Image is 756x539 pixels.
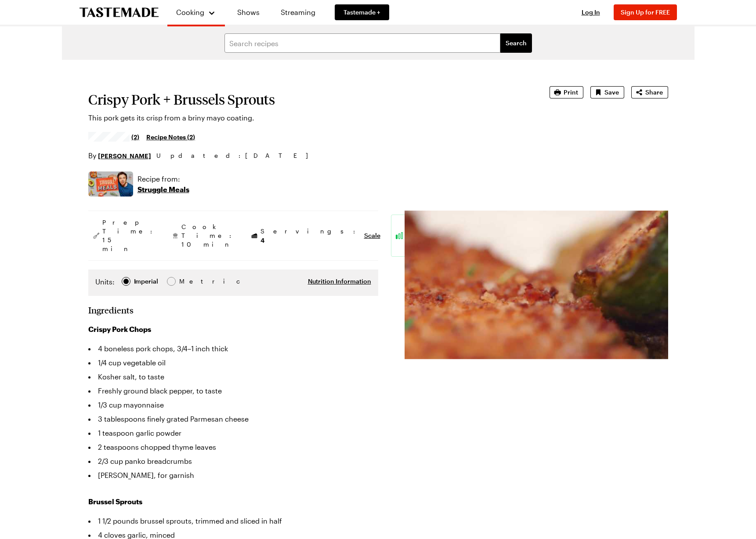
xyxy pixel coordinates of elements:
[308,277,371,286] button: Nutrition Information
[156,151,317,160] span: Updated : [DATE]
[88,324,378,335] h3: Crispy Pork Chops
[614,4,677,20] button: Sign Up for FREE
[137,174,189,184] p: Recipe from:
[500,33,532,53] button: filters
[88,468,378,482] li: [PERSON_NAME], for garnish
[88,426,378,440] li: 1 teaspoon garlic powder
[137,174,189,195] a: Recipe from:Struggle Meals
[176,4,216,21] button: Cooking
[224,33,500,53] input: Search recipes
[179,277,199,286] span: Metric
[573,8,608,17] button: Log In
[134,277,159,286] span: Imperial
[88,342,378,356] li: 4 boneless pork chops, 3/4–1 inch thick
[550,86,583,98] button: Print
[98,151,151,160] a: [PERSON_NAME]
[645,88,663,97] span: Share
[134,277,158,286] div: Imperial
[88,171,133,197] img: Show where recipe is used
[582,8,600,16] span: Log In
[176,8,204,16] span: Cooking
[88,514,378,528] li: 1 1/2 pounds brussel sprouts, trimmed and sliced in half
[88,370,378,384] li: Kosher salt, to taste
[179,277,198,286] div: Metric
[88,496,378,507] h3: Brussel Sprouts
[88,412,378,426] li: 3 tablespoons finely grated Parmesan cheese
[131,132,139,141] span: (2)
[88,91,525,107] h1: Crispy Pork + Brussels Sprouts
[95,277,115,287] label: Units:
[506,39,527,47] span: Search
[631,86,668,98] button: Share
[88,356,378,370] li: 1/4 cup vegetable oil
[80,7,159,18] a: To Tastemade Home Page
[88,150,151,161] p: By
[335,4,389,20] a: Tastemade +
[88,133,140,140] a: 4.5/5 stars from 2 reviews
[181,222,236,249] span: Cook Time: 10 min
[88,305,134,315] h2: Ingredients
[364,231,380,240] button: Scale
[88,398,378,412] li: 1/3 cup mayonnaise
[88,440,378,454] li: 2 teaspoons chopped thyme leaves
[260,227,360,245] span: Servings:
[102,218,157,253] span: Prep Time: 15 min
[260,236,264,244] span: 4
[95,277,198,289] div: Imperial Metric
[344,8,380,17] span: Tastemade +
[621,8,670,16] span: Sign Up for FREE
[88,384,378,398] li: Freshly ground black pepper, to taste
[137,184,189,195] p: Struggle Meals
[88,113,525,123] p: This pork gets its crisp from a briny mayo coating.
[88,454,378,468] li: 2/3 cup panko breadcrumbs
[564,88,578,97] span: Print
[590,86,624,98] button: Save recipe
[146,132,195,142] a: Recipe Notes (2)
[604,88,619,97] span: Save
